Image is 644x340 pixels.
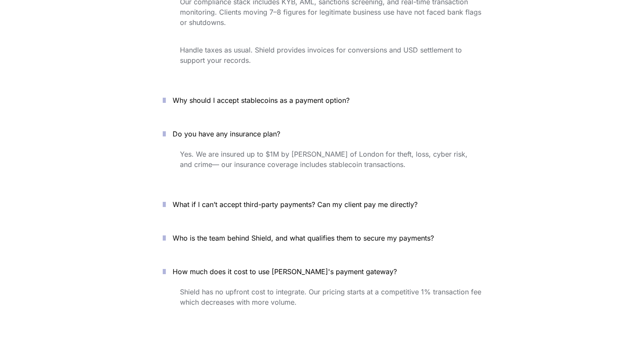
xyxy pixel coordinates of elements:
[173,200,418,209] span: What if I can’t accept third-party payments? Can my client pay me directly?
[173,96,350,105] span: Why should I accept stablecoins as a payment option?
[150,225,494,251] button: Who is the team behind Shield, and what qualifies them to secure my payments?
[150,191,494,218] button: What if I can’t accept third-party payments? Can my client pay me directly?
[150,87,494,114] button: Why should I accept stablecoins as a payment option?
[150,121,494,147] button: Do you have any insurance plan?
[180,287,483,306] span: Shield has no upfront cost to integrate. Our pricing starts at a competitive 1% transaction fee w...
[150,285,494,336] div: How much does it cost to use [PERSON_NAME]'s payment gateway?
[173,130,280,138] span: Do you have any insurance plan?
[180,150,470,169] span: Yes. We are insured up to $1M by [PERSON_NAME] of London for theft, loss, cyber risk, and crime— ...
[173,234,434,242] span: Who is the team behind Shield, and what qualifies them to secure my payments?
[150,147,494,184] div: Do you have any insurance plan?
[180,46,464,65] span: Handle taxes as usual. Shield provides invoices for conversions and USD settlement to support you...
[173,267,397,276] span: How much does it cost to use [PERSON_NAME]'s payment gateway?
[150,258,494,285] button: How much does it cost to use [PERSON_NAME]'s payment gateway?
